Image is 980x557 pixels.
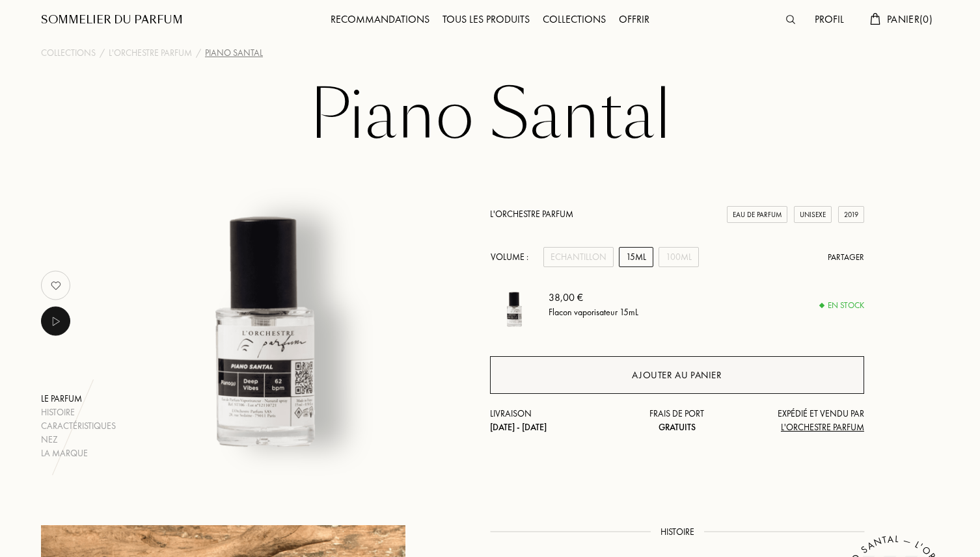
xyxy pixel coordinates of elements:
[838,206,864,224] div: 2019
[887,12,932,26] span: Panier ( 0 )
[109,46,192,60] a: L'Orchestre Parfum
[490,280,539,329] img: Piano Santal L'Orchestre Parfum
[490,208,573,220] a: L'Orchestre Parfum
[490,421,547,433] span: [DATE] - [DATE]
[490,407,615,434] div: Livraison
[324,12,436,29] div: Recommandations
[196,46,201,60] div: /
[727,206,787,224] div: Eau de Parfum
[41,447,116,460] div: La marque
[549,305,638,319] div: Flacon vaporisateur 15mL
[619,247,653,267] div: 15mL
[41,406,116,419] div: Histoire
[794,206,832,224] div: Unisexe
[41,12,183,28] a: Sommelier du Parfum
[820,299,864,312] div: En stock
[659,421,696,433] span: Gratuits
[105,138,427,460] img: Piano Santal L'Orchestre Parfum
[808,12,851,26] a: Profil
[786,15,795,24] img: search_icn.svg
[808,12,851,29] div: Profil
[536,12,612,26] a: Collections
[490,247,536,267] div: Volume :
[615,407,740,434] div: Frais de port
[41,433,116,447] div: Nez
[324,12,436,26] a: Recommandations
[436,12,536,29] div: Tous les produits
[536,12,612,29] div: Collections
[436,12,536,26] a: Tous les produits
[100,46,105,60] div: /
[549,290,638,305] div: 38,00 €
[781,421,864,433] span: L'Orchestre Parfum
[612,12,656,26] a: Offrir
[543,247,614,267] div: Echantillon
[165,80,815,151] h1: Piano Santal
[41,392,116,406] div: Le parfum
[612,12,656,29] div: Offrir
[48,313,64,330] img: music_play.png
[739,407,864,434] div: Expédié et vendu par
[632,368,722,383] div: Ajouter au panier
[659,247,699,267] div: 100mL
[828,251,864,264] div: Partager
[205,46,263,60] div: Piano Santal
[43,272,69,298] img: no_like_p.png
[870,13,880,25] img: cart.svg
[41,419,116,433] div: Caractéristiques
[41,46,96,60] a: Collections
